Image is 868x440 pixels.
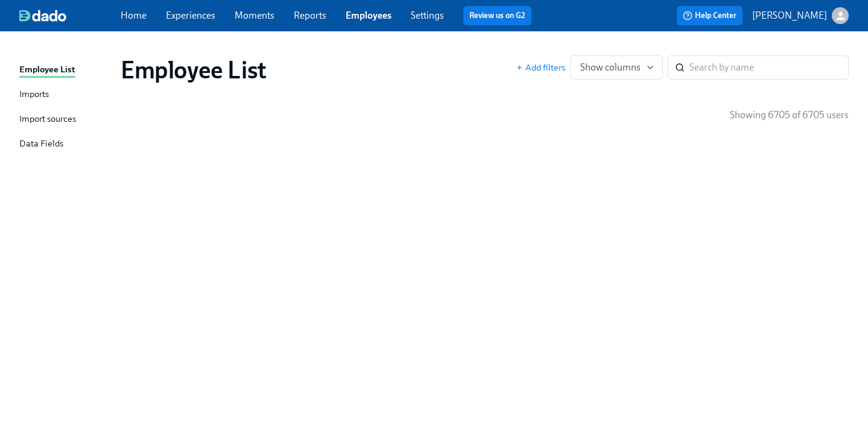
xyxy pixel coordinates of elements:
[19,87,111,102] a: Imports
[19,112,111,127] a: Import sources
[411,10,444,21] a: Settings
[19,137,63,152] div: Data Fields
[752,9,827,22] p: [PERSON_NAME]
[166,10,215,21] a: Experiences
[19,10,121,22] a: dado
[463,6,531,25] button: Review us on G2
[19,10,66,22] img: dado
[677,6,743,25] button: Help Center
[570,55,663,80] button: Show columns
[683,10,737,22] span: Help Center
[19,63,111,78] a: Employee List
[19,137,111,152] a: Data Fields
[235,10,274,21] a: Moments
[689,55,849,80] input: Search by name
[19,112,76,127] div: Import sources
[19,63,75,78] div: Employee List
[469,10,525,22] a: Review us on G2
[752,7,849,24] button: [PERSON_NAME]
[121,10,147,21] a: Home
[730,108,849,122] p: Showing 6705 of 6705 users
[580,61,653,74] span: Show columns
[121,55,267,84] h1: Employee List
[346,10,391,21] a: Employees
[19,87,49,102] div: Imports
[294,10,326,21] a: Reports
[516,61,565,74] button: Add filters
